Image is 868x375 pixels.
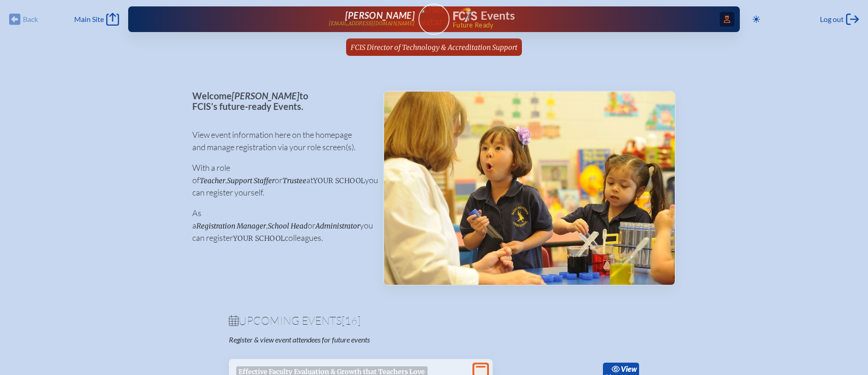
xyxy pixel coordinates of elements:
h1: Upcoming Events [229,315,639,326]
a: User Avatar [418,4,450,35]
img: Events [384,92,675,285]
p: Welcome to FCIS’s future-ready Events. [192,91,369,111]
p: As a , or you can register colleagues. [192,207,369,244]
span: Support Staffer [227,176,275,185]
span: Log out [820,15,844,24]
span: Future Ready [453,22,711,28]
span: Main Site [74,15,104,24]
a: FCIS Director of Technology & Accreditation Support [347,38,521,56]
p: With a role of , or at you can register yourself. [192,162,369,199]
span: Trustee [282,176,306,185]
span: [PERSON_NAME] [345,10,415,21]
span: your school [313,176,365,185]
div: FCIS Events — Future ready [453,7,711,28]
a: [PERSON_NAME][EMAIL_ADDRESS][DOMAIN_NAME] [157,10,415,28]
p: Register & view event attendees for future events [229,335,471,344]
span: [PERSON_NAME] [232,90,299,101]
span: Registration Manager [196,222,266,230]
p: View event information here on the homepage and manage registration via your role screen(s). [192,129,369,153]
span: your school [233,234,285,243]
span: view [621,364,637,373]
span: Teacher [200,176,225,185]
p: [EMAIL_ADDRESS][DOMAIN_NAME] [329,21,415,27]
span: School Head [268,222,308,230]
img: User Avatar [414,3,453,27]
a: Main Site [74,13,119,26]
span: Administrator [315,222,360,230]
span: [16] [342,314,361,327]
span: FCIS Director of Technology & Accreditation Support [351,43,517,52]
